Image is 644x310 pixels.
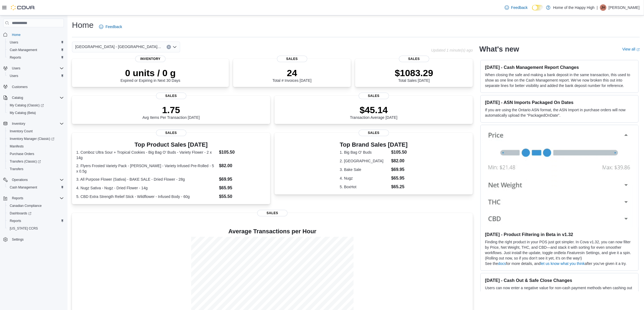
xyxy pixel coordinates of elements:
a: Manifests [8,143,26,150]
span: Inventory [12,122,25,126]
span: Inventory Manager (Classic) [10,137,54,141]
a: Transfers [8,166,25,172]
dd: $82.00 [391,158,408,164]
button: Users [5,72,66,80]
span: [US_STATE] CCRS [10,226,38,231]
a: Feedback [97,21,124,32]
span: Transfers (Classic) [10,159,41,164]
button: Home [1,31,66,38]
dt: 4. Nugz Sativa - Nugz - Dried Flower - 14g [76,185,217,191]
a: View allExternal link [622,47,640,51]
span: Transfers [8,166,64,172]
button: Clear input [167,45,171,49]
span: Feedback [511,5,528,10]
span: Sales [257,210,288,216]
button: Operations [1,176,66,184]
dd: $65.25 [391,184,408,190]
span: Sales [399,56,429,62]
a: Dashboards [5,210,66,217]
span: Inventory [10,120,64,127]
a: Inventory Manager (Classic) [8,136,57,142]
input: Dark Mode [532,5,543,11]
a: Reports [8,54,23,61]
dt: 3. Bake Sale [340,167,389,172]
span: Home [12,33,21,37]
span: Sales [359,93,389,99]
button: My Catalog (Beta) [5,109,66,117]
span: Reports [12,196,23,200]
span: Reports [10,195,64,201]
p: Home of the Happy High [553,4,595,11]
p: Finding the right product in your POS just got simpler. In Cova v1.32, you can now filter by Pric... [485,239,634,261]
button: Settings [1,235,66,243]
span: Cash Management [10,48,37,52]
h3: [DATE] - Cash Management Report Changes [485,65,634,70]
a: Cash Management [8,47,39,53]
h4: Average Transactions per Hour [76,228,468,235]
svg: External link [636,48,640,51]
button: Catalog [10,95,25,101]
button: Customers [1,83,66,91]
dt: 5. BoxHot [340,184,389,190]
dt: 3. All Purpose Flower (Sativa) - BAKE SALE - Dried Flower - 28g [76,177,217,182]
dd: $65.95 [391,175,408,181]
button: Manifests [5,143,66,150]
dd: $69.95 [219,176,266,183]
a: Users [8,73,20,79]
a: My Catalog (Classic) [8,102,46,109]
div: Total # Invoices [DATE] [272,68,311,83]
p: 1.75 [143,105,200,115]
button: Inventory [10,120,27,127]
span: Sales [277,56,307,62]
a: Inventory Count [8,128,35,134]
span: My Catalog (Beta) [10,111,36,115]
a: Dashboards [8,210,34,217]
button: Inventory [1,120,66,127]
button: Inventory Count [5,127,66,135]
dt: 2. Flyers Frosted Variety Pack - [PERSON_NAME] - Variety Infused Pre-Rolled - 5 x 0.5g [76,163,217,174]
dd: $105.50 [219,149,266,156]
button: Users [5,39,66,46]
nav: Complex example [3,28,64,257]
button: Operations [10,177,30,183]
h3: [DATE] - Product Filtering in Beta in v1.32 [485,232,634,237]
span: Cash Management [8,47,64,53]
p: If you are using the Ontario ASN format, the ASN Import in purchase orders will now automatically... [485,107,634,118]
em: Beta Features [558,251,582,255]
a: docs [498,261,506,266]
span: Purchase Orders [10,152,34,156]
button: Reports [5,217,66,225]
span: Sales [156,130,186,136]
p: [PERSON_NAME] [609,4,640,11]
dt: 4. Nugz [340,176,389,181]
span: Catalog [12,96,23,100]
span: Feedback [105,24,122,29]
p: Updated 1 minute(s) ago [431,48,473,52]
h2: What's new [479,45,519,53]
span: Dark Mode [532,11,532,11]
span: My Catalog (Classic) [10,103,44,107]
span: Settings [12,237,24,242]
span: Inventory Count [8,128,64,134]
span: JH [601,4,605,11]
h3: [DATE] - Cash Out & Safe Close Changes [485,278,634,283]
span: Customers [12,85,28,89]
span: Settings [10,236,64,243]
a: Reports [8,218,23,224]
span: Canadian Compliance [10,204,42,208]
span: Operations [12,178,28,182]
span: Cash Management [10,185,37,190]
span: Inventory Manager (Classic) [8,136,64,142]
span: Inventory [135,56,166,62]
button: Cash Management [5,184,66,191]
span: Canadian Compliance [8,203,64,209]
span: Customers [10,83,64,90]
span: Users [8,39,64,46]
span: [GEOGRAPHIC_DATA] - [GEOGRAPHIC_DATA] - Fire & Flower [75,43,161,50]
img: Cova [11,5,35,10]
button: [US_STATE] CCRS [5,225,66,232]
span: Users [8,73,64,79]
span: Reports [8,218,64,224]
button: Users [10,65,22,72]
button: Open list of options [173,45,177,49]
